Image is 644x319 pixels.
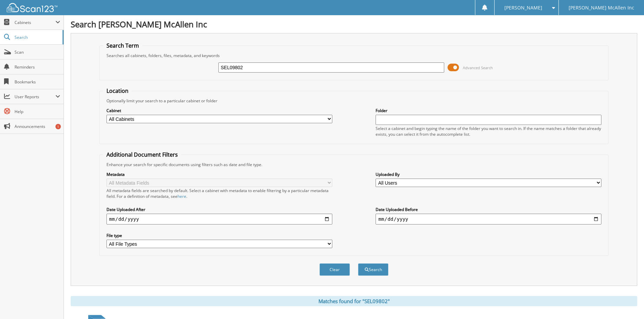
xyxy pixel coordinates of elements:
div: All metadata fields are searched by default. Select a cabinet with metadata to enable filtering b... [106,188,332,199]
div: 1 [55,124,61,129]
a: here [177,193,186,199]
span: [PERSON_NAME] McAllen Inc [569,6,634,10]
label: Date Uploaded After [106,207,332,212]
label: Cabinet [106,108,332,113]
label: Folder [376,108,601,113]
button: Clear [319,263,350,276]
div: Enhance your search for specific documents using filters such as date and file type. [103,162,605,167]
div: Optionally limit your search to a particular cabinet or folder [103,98,605,104]
span: Help [15,109,60,114]
legend: Additional Document Filters [103,151,181,158]
h1: Search [PERSON_NAME] McAllen Inc [71,19,637,30]
label: Metadata [106,171,332,177]
label: Date Uploaded Before [376,207,601,212]
input: start [106,214,332,224]
span: Bookmarks [15,79,60,85]
div: Matches found for "SEL09802" [71,296,637,306]
span: [PERSON_NAME] [504,6,542,10]
button: Search [358,263,388,276]
span: User Reports [15,94,55,100]
span: Cabinets [15,20,55,25]
legend: Search Term [103,42,142,49]
div: Select a cabinet and begin typing the name of the folder you want to search in. If the name match... [376,126,601,137]
label: File type [106,233,332,238]
input: end [376,214,601,224]
legend: Location [103,87,132,95]
span: Search [15,34,59,40]
img: scan123-logo-white.svg [7,3,57,12]
span: Announcements [15,124,60,129]
div: Searches all cabinets, folders, files, metadata, and keywords [103,53,605,58]
span: Reminders [15,64,60,70]
span: Scan [15,49,60,55]
label: Uploaded By [376,171,601,177]
span: Advanced Search [463,65,493,70]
